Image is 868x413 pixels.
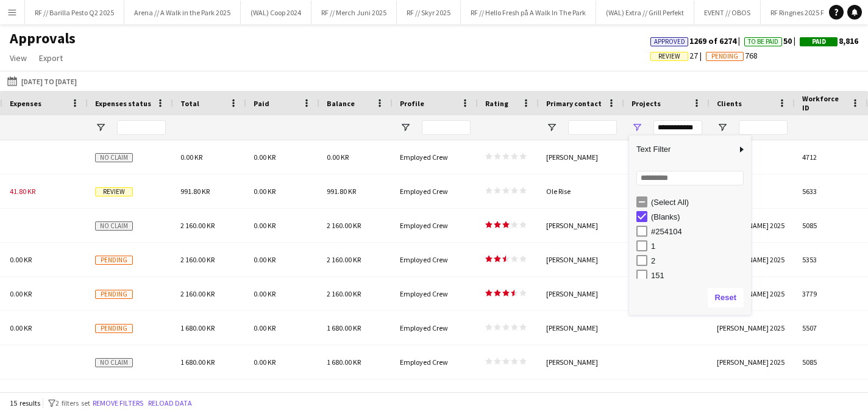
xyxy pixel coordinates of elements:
button: Remove filters [90,397,146,410]
span: Projects [631,99,661,108]
span: Employed Crew [400,255,448,264]
button: Open Filter Menu [631,122,642,133]
button: Open Filter Menu [400,122,411,133]
div: [PERSON_NAME] [539,243,624,276]
span: 0.00 KR [10,289,32,298]
div: (Blanks) [651,212,747,221]
span: 41.80 KR [10,187,35,196]
button: EVENT // OBOS [694,1,761,24]
span: Total [180,99,199,108]
div: [PERSON_NAME] [539,345,624,379]
span: 1 680.00 KR [327,323,361,332]
div: [PERSON_NAME] 2025 [710,209,795,242]
span: Employed Crew [400,289,448,298]
div: [PERSON_NAME] 2025 [710,379,795,413]
span: Balance [327,99,355,108]
div: (Select All) [651,198,747,207]
span: 1 680.00 KR [180,323,215,332]
input: Profile Filter Input [422,120,471,135]
button: RF // Merch Juni 2025 [311,1,397,24]
span: 991.80 KR [180,187,210,196]
div: Ole Rise [539,174,624,208]
span: Expenses status [95,99,151,108]
button: Open Filter Menu [546,122,557,133]
span: 0.00 KR [254,289,276,298]
span: 1 680.00 KR [327,357,361,367]
button: RF // Hello Fresh på A Walk In The Park [461,1,596,24]
span: 2 160.00 KR [327,221,361,230]
span: 0.00 KR [254,153,276,162]
span: Expenses [10,99,41,108]
button: Open Filter Menu [717,122,728,133]
span: Pending [95,256,133,265]
div: 5085 [795,345,868,379]
div: [PERSON_NAME] 2025 [710,345,795,379]
div: 3779 [795,277,868,311]
span: Employed Crew [400,187,448,196]
div: 4712 [795,140,868,174]
span: Paid [812,38,826,46]
span: 0.00 KR [254,323,276,332]
div: 5353 [795,379,868,413]
div: Column Filter [629,135,751,315]
span: 0.00 KR [254,255,276,264]
span: Employed Crew [400,153,448,162]
span: 768 [706,50,758,61]
span: Approved [654,38,685,46]
span: No claim [95,153,133,162]
span: 1 680.00 KR [180,357,215,367]
input: Clients Filter Input [739,120,788,135]
div: [PERSON_NAME] 2025 [710,311,795,345]
div: [PERSON_NAME] 2025 [710,243,795,276]
span: 2 160.00 KR [180,255,215,264]
button: RF // Skyr 2025 [397,1,461,24]
span: Export [39,52,63,63]
button: Reload data [146,397,194,410]
input: Search filter values [636,171,744,185]
span: 1269 of 6274 [650,35,744,46]
span: Pending [95,290,133,299]
span: 0.00 KR [254,221,276,230]
span: Primary contact [546,99,602,108]
div: [PERSON_NAME] [539,209,624,242]
input: Primary contact Filter Input [568,120,617,135]
div: 5507 [795,311,868,345]
span: 2 160.00 KR [180,289,215,298]
button: [DATE] to [DATE] [5,74,79,88]
div: 5633 [795,174,868,208]
span: Review [95,187,133,196]
span: 27 [650,50,706,61]
div: 151 [651,271,747,280]
div: 2 [651,256,747,265]
span: Rating [485,99,508,108]
span: 8,816 [800,35,858,46]
span: Text Filter [629,139,736,160]
span: 0.00 KR [10,255,32,264]
div: [PERSON_NAME] [539,277,624,311]
span: View [10,52,27,63]
span: 2 160.00 KR [327,289,361,298]
span: 0.00 KR [254,187,276,196]
span: 0.00 KR [327,153,349,162]
div: [PERSON_NAME] [539,311,624,345]
div: 1 [651,242,747,251]
span: 0.00 KR [254,357,276,367]
div: [PERSON_NAME] 2025 [710,277,795,311]
span: Profile [400,99,424,108]
span: No claim [95,221,133,231]
span: 2 filters set [55,398,90,408]
div: [PERSON_NAME] [539,140,624,174]
span: Pending [711,52,738,60]
span: Employed Crew [400,357,448,367]
span: 0.00 KR [180,153,202,162]
span: To Be Paid [748,38,778,46]
span: Workforce ID [802,94,846,112]
a: Export [34,50,68,66]
div: #254104 [651,227,747,236]
span: Review [658,52,680,60]
span: 0.00 KR [10,323,32,332]
span: Employed Crew [400,221,448,230]
span: 2 160.00 KR [327,255,361,264]
div: [PERSON_NAME] [539,379,624,413]
button: Arena // A Walk in the Park 2025 [124,1,241,24]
